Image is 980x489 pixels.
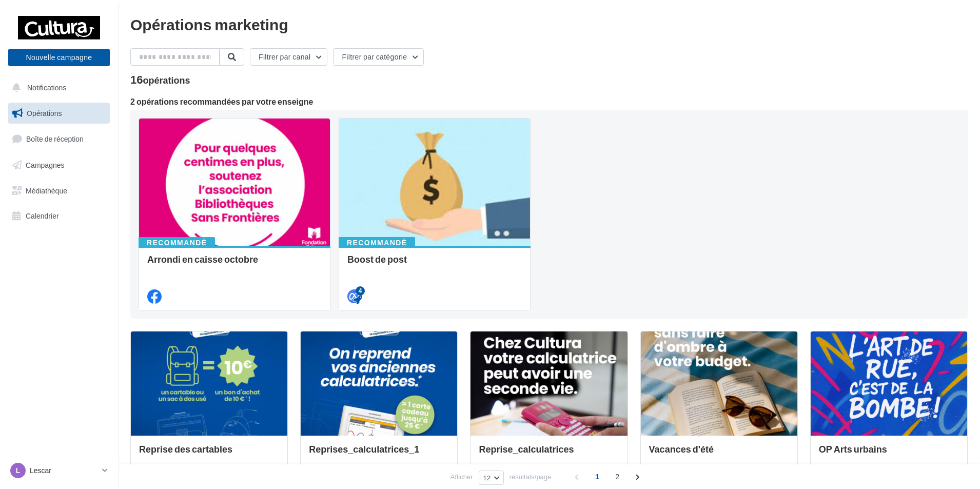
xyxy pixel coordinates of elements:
[26,211,59,220] span: Calendrier
[130,97,968,106] div: 2 opérations recommandées par votre enseigne
[6,154,112,176] a: Campagnes
[139,444,279,464] div: Reprise des cartables
[6,103,112,124] a: Opérations
[8,49,110,66] button: Nouvelle campagne
[8,461,110,480] a: L Lescar
[26,161,65,169] span: Campagnes
[509,472,552,482] span: résultats/page
[309,444,449,464] div: Reprises_calculatrices_1
[250,48,327,66] button: Filtrer par canal
[130,16,968,32] div: Opérations marketing
[143,75,190,85] div: opérations
[27,83,66,92] span: Notifications
[356,286,365,296] div: 4
[6,128,112,150] a: Boîte de réception
[483,474,491,482] span: 12
[16,465,21,476] span: L
[6,180,112,202] a: Médiathèque
[6,77,108,99] button: Notifications
[649,444,789,464] div: Vacances d'été
[139,237,215,248] div: Recommandé
[450,472,473,482] span: Afficher
[479,444,619,464] div: Reprise_calculatrices
[479,471,504,485] button: 12
[609,468,625,485] span: 2
[130,74,190,85] div: 16
[30,465,98,476] p: Lescar
[26,186,67,194] span: Médiathèque
[589,468,605,485] span: 1
[339,237,415,248] div: Recommandé
[27,109,62,118] span: Opérations
[347,254,522,275] div: Boost de post
[6,205,112,227] a: Calendrier
[819,444,959,464] div: OP Arts urbains
[147,254,322,275] div: Arrondi en caisse octobre
[333,48,424,66] button: Filtrer par catégorie
[26,134,84,143] span: Boîte de réception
